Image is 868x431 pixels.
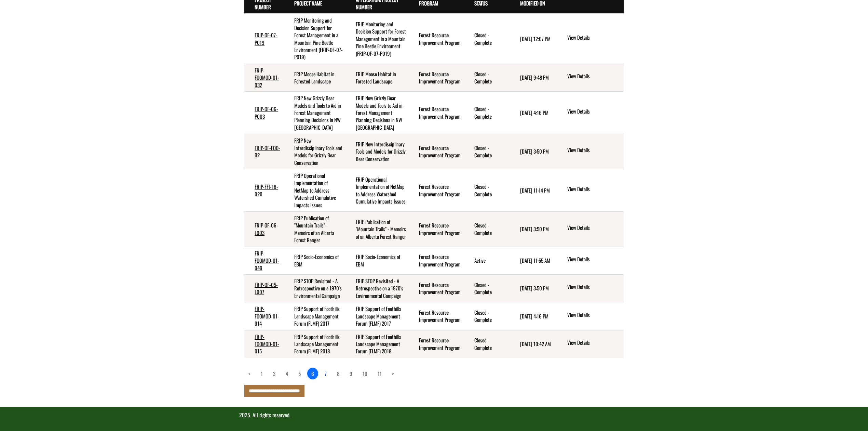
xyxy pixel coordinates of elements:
[510,330,556,358] td: 5/7/2025 10:42 AM
[257,368,267,379] a: page 1
[556,275,624,302] td: action menu
[567,256,621,264] a: View details
[520,340,551,348] time: [DATE] 10:42 AM
[464,134,510,169] td: Closed - Complete
[284,247,345,274] td: FRIP Socio-Economics of EBM
[567,339,621,347] a: View details
[510,14,556,64] td: 8/10/2023 12:07 PM
[345,212,409,247] td: FRIP Publication of "Mountain Trails" - Memoirs of an Alberta Forest Ranger
[284,169,345,211] td: FRIP Operational Implementation of NetMap to Address Watershed Cumulative Impacts Issues
[567,146,621,155] a: View details
[556,14,624,64] td: action menu
[358,368,371,379] a: page 10
[284,14,345,64] td: FRIP Monitoring and Decision Support for Forest Management in a Mountain Pine Beetle Environment ...
[244,302,284,330] td: FRIP-FOOMOD-01-014
[244,275,284,302] td: FRIP-OF-05-L007
[333,368,343,379] a: page 8
[409,275,464,302] td: Forest Resource Improvement Program
[567,283,621,291] a: View details
[520,186,550,194] time: [DATE] 11:14 PM
[556,169,624,211] td: action menu
[520,312,548,320] time: [DATE] 4:16 PM
[255,66,279,89] a: FRIP-FOOMOD-01-032
[510,134,556,169] td: 7/6/2023 3:50 PM
[345,302,409,330] td: FRIP Support of Foothills Landscape Management Forum (FLMF) 2017
[409,302,464,330] td: Forest Resource Improvement Program
[250,411,290,419] span: . All rights reserved.
[255,105,278,120] a: FRIP-OF-06-P003
[244,134,284,169] td: FRIP-OF-FOO-02
[409,212,464,247] td: Forest Resource Improvement Program
[520,284,549,292] time: [DATE] 3:50 PM
[244,330,284,358] td: FRIP-FOOMOD-01-015
[244,212,284,247] td: FRIP-OF-06-L003
[464,302,510,330] td: Closed - Complete
[284,330,345,358] td: FRIP Support of Foothills Landscape Management Forum (FLMF) 2018
[255,249,279,272] a: FRIP-FOOMOD-01-049
[464,275,510,302] td: Closed - Complete
[510,247,556,274] td: 5/7/2025 11:55 AM
[464,169,510,211] td: Closed - Complete
[520,35,551,42] time: [DATE] 12:07 PM
[464,247,510,274] td: Active
[567,34,621,42] a: View details
[409,134,464,169] td: Forest Resource Improvement Program
[510,212,556,247] td: 7/6/2023 3:50 PM
[239,411,629,419] p: 2025
[409,92,464,134] td: Forest Resource Improvement Program
[567,108,621,116] a: View details
[294,368,305,379] a: page 5
[409,64,464,91] td: Forest Resource Improvement Program
[345,169,409,211] td: FRIP Operational Implementation of NetMap to Address Watershed Cumulative Impacts Issues
[520,74,549,81] time: [DATE] 9:48 PM
[284,275,345,302] td: FRIP STOP Revisited - A Retrospective on a 1970's Environmental Campaign
[520,109,548,116] time: [DATE] 4:16 PM
[244,64,284,91] td: FRIP-FOOMOD-01-032
[556,330,624,358] td: action menu
[374,368,386,379] a: page 11
[284,64,345,91] td: FRIP Moose Habitat in Forested Landscape
[464,92,510,134] td: Closed - Complete
[556,92,624,134] td: action menu
[345,134,409,169] td: FRIP New Interdisciplinary Tools and Models for Grizzly Bear Conservation
[556,64,624,91] td: action menu
[556,302,624,330] td: action menu
[345,92,409,134] td: FRIP New Grizzly Bear Models and Tools to Aid in Forest Management Planning Decisions in NW Alberta
[556,247,624,274] td: action menu
[409,247,464,274] td: Forest Resource Improvement Program
[345,64,409,91] td: FRIP Moose Habitat in Forested Landscape
[464,330,510,358] td: Closed - Complete
[244,368,255,379] a: Previous page
[510,302,556,330] td: 8/16/2023 4:16 PM
[409,169,464,211] td: Forest Resource Improvement Program
[284,212,345,247] td: FRIP Publication of "Mountain Trails" - Memoirs of an Alberta Forest Ranger
[244,247,284,274] td: FRIP-FOOMOD-01-049
[244,169,284,211] td: FRIP-FFI-16-020
[282,368,292,379] a: page 4
[255,183,278,197] a: FRIP-FFI-16-020
[255,221,278,236] a: FRIP-OF-06-L003
[244,14,284,64] td: FRIP-OF-07-P019
[520,147,549,155] time: [DATE] 3:50 PM
[510,275,556,302] td: 7/6/2023 3:50 PM
[520,257,550,264] time: [DATE] 11:55 AM
[464,64,510,91] td: Closed - Complete
[255,333,279,355] a: FRIP-FOOMOD-01-015
[255,31,277,46] a: FRIP-OF-07-P019
[510,64,556,91] td: 5/15/2025 9:48 PM
[255,144,280,159] a: FRIP-OF-FOO-02
[409,14,464,64] td: Forest Resource Improvement Program
[284,302,345,330] td: FRIP Support of Foothills Landscape Management Forum (FLMF) 2017
[284,134,345,169] td: FRIP New Interdisciplinary Tools and Models for Grizzly Bear Conservation
[244,92,284,134] td: FRIP-OF-06-P003
[464,14,510,64] td: Closed - Complete
[567,311,621,319] a: View details
[510,92,556,134] td: 8/16/2023 4:16 PM
[567,73,621,81] a: View details
[345,368,356,379] a: page 9
[556,134,624,169] td: action menu
[321,368,331,379] a: page 7
[269,368,280,379] a: page 3
[345,247,409,274] td: FRIP Socio-Economics of EBM
[345,14,409,64] td: FRIP Monitoring and Decision Support for Forest Management in a Mountain Pine Beetle Environment ...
